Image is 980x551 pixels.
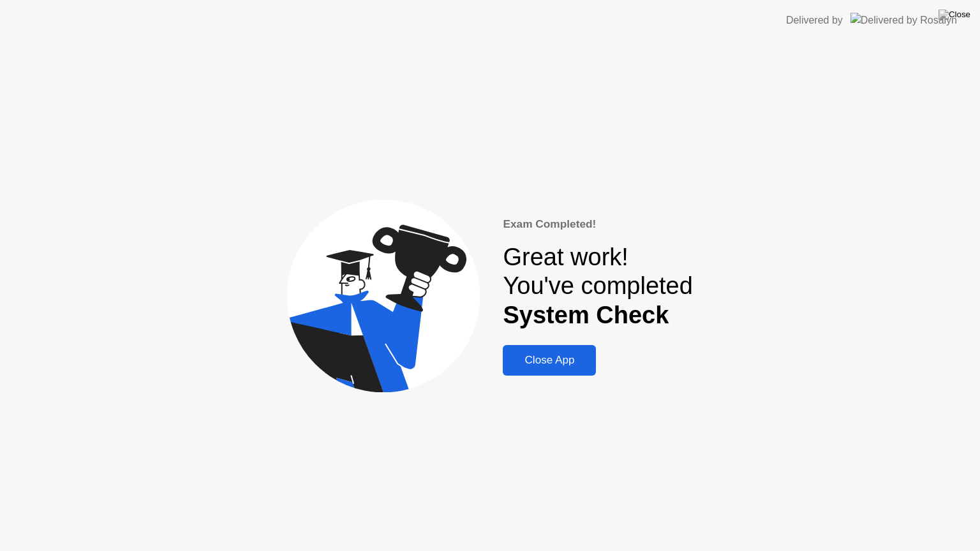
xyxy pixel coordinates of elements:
[939,10,970,20] img: Close
[503,302,669,328] b: System Check
[507,354,592,367] div: Close App
[503,243,692,330] div: Great work! You've completed
[503,216,692,233] div: Exam Completed!
[850,13,957,27] img: Delivered by Rosalyn
[503,345,596,376] button: Close App
[786,13,843,28] div: Delivered by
